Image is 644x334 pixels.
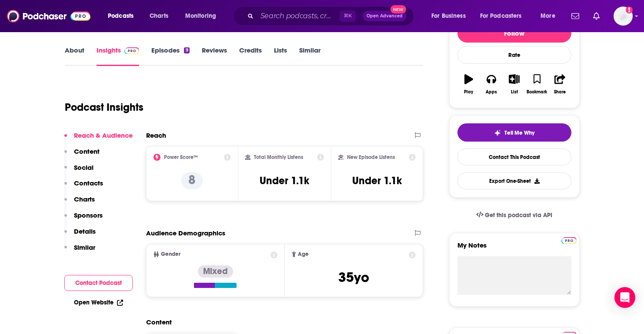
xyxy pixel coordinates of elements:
a: Show notifications dropdown [590,9,603,23]
button: List [503,69,525,100]
h3: Under 1.1k [260,174,309,187]
span: Open Advanced [367,14,403,18]
p: Similar [74,243,95,251]
a: InsightsPodchaser Pro [97,46,140,66]
img: Podchaser Pro [561,237,577,244]
span: Gender [161,251,180,257]
div: Open Intercom Messenger [614,287,635,308]
p: Charts [74,195,95,203]
button: Sponsors [64,211,103,227]
h2: Content [146,318,417,326]
a: Contact This Podcast [457,149,571,165]
span: For Podcasters [480,10,522,22]
a: Pro website [561,236,577,244]
button: Social [64,163,93,179]
div: Play [464,89,473,95]
button: Follow [457,23,571,43]
div: Share [554,89,566,95]
label: My Notes [457,241,571,256]
input: Search podcasts, credits, & more... [257,9,340,23]
a: About [65,46,84,66]
button: Share [548,69,571,100]
div: List [511,89,518,95]
button: Export One-Sheet [457,172,571,189]
div: Bookmark [527,89,547,95]
button: Play [457,69,480,100]
span: For Business [431,10,466,22]
button: Bookmark [526,69,548,100]
span: Charts [150,10,168,22]
h2: Audience Demographics [146,229,225,237]
span: 35 yo [338,269,369,286]
button: Details [64,227,96,243]
img: Podchaser Pro [124,47,140,54]
a: Show notifications dropdown [568,9,583,23]
p: Details [74,227,96,235]
div: Mixed [198,265,233,278]
h2: Power Score™ [164,154,198,160]
button: Show profile menu [614,7,633,26]
button: open menu [102,9,145,23]
a: Credits [239,46,262,66]
button: Contacts [64,179,103,195]
h2: Reach [146,131,166,139]
span: More [541,10,555,22]
a: Similar [299,46,320,66]
svg: Add a profile image [626,7,633,13]
span: Monitoring [185,10,216,22]
button: open menu [534,9,566,23]
button: Reach & Audience [64,131,133,147]
button: open menu [474,9,534,23]
img: User Profile [614,7,633,26]
div: Apps [486,89,497,95]
span: Get this podcast via API [485,212,552,219]
div: Rate [457,46,571,64]
img: tell me why sparkle [494,129,501,136]
div: 9 [184,47,189,53]
a: Get this podcast via API [469,205,560,226]
button: tell me why sparkleTell Me Why [457,123,571,142]
h1: Podcast Insights [65,101,143,114]
span: Logged in as wondermedianetwork [614,7,633,26]
p: Sponsors [74,211,103,219]
p: 8 [181,172,203,189]
p: Reach & Audience [74,131,133,139]
a: Lists [274,46,287,66]
span: Tell Me Why [504,129,534,136]
h2: New Episode Listens [347,154,395,160]
button: Charts [64,195,95,211]
p: Content [74,147,100,155]
h2: Total Monthly Listens [254,154,303,160]
img: Podchaser - Follow, Share and Rate Podcasts [7,8,90,24]
h3: Under 1.1k [352,174,402,187]
a: Episodes9 [151,46,189,66]
a: Charts [144,9,174,23]
div: Search podcasts, credits, & more... [241,6,422,26]
span: Age [298,251,309,257]
span: ⌘ K [340,10,356,22]
button: Open AdvancedNew [363,11,407,21]
span: Podcasts [108,10,133,22]
a: Open Website [74,299,123,306]
button: Similar [64,243,95,259]
button: open menu [179,9,227,23]
p: Social [74,163,93,172]
button: Contact Podcast [64,275,133,291]
button: open menu [425,9,477,23]
button: Apps [480,69,503,100]
span: New [390,5,406,13]
a: Reviews [202,46,227,66]
p: Contacts [74,179,103,187]
button: Content [64,147,100,163]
